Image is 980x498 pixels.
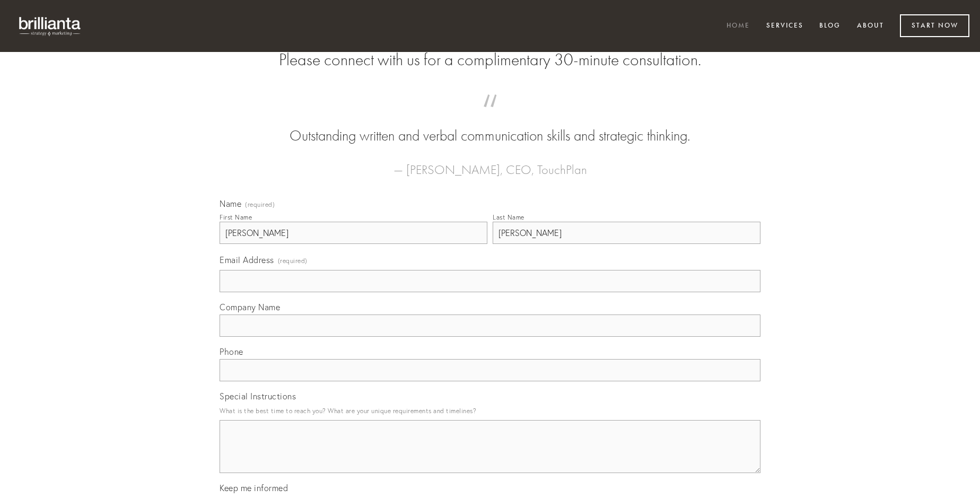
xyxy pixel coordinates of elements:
[850,18,891,35] a: About
[220,198,241,209] span: Name
[220,213,252,221] div: First Name
[237,105,743,126] span: “
[220,391,296,401] span: Special Instructions
[220,255,274,265] span: Email Address
[759,18,810,35] a: Services
[812,18,847,35] a: Blog
[493,213,524,221] div: Last Name
[278,254,308,268] span: (required)
[237,105,743,146] blockquote: Outstanding written and verbal communication skills and strategic thinking.
[237,146,743,180] figcaption: — [PERSON_NAME], CEO, TouchPlan
[220,302,280,312] span: Company Name
[900,14,969,37] a: Start Now
[720,18,757,35] a: Home
[220,50,760,70] h2: Please connect with us for a complimentary 30-minute consultation.
[220,483,288,493] span: Keep me informed
[220,404,760,418] p: What is the best time to reach you? What are your unique requirements and timelines?
[220,346,243,357] span: Phone
[11,11,90,41] img: brillianta - research, strategy, marketing
[245,202,275,208] span: (required)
